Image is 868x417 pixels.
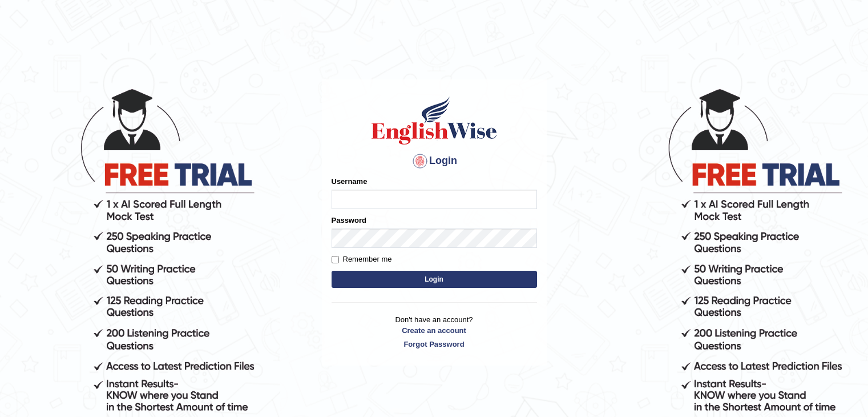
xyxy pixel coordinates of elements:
h4: Login [332,152,537,170]
a: Create an account [332,325,537,336]
label: Username [332,176,368,187]
input: Remember me [332,256,339,263]
button: Login [332,271,537,288]
label: Remember me [332,254,392,265]
img: Logo of English Wise sign in for intelligent practice with AI [369,95,499,146]
label: Password [332,215,366,226]
a: Forgot Password [332,339,537,350]
p: Don't have an account? [332,314,537,350]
